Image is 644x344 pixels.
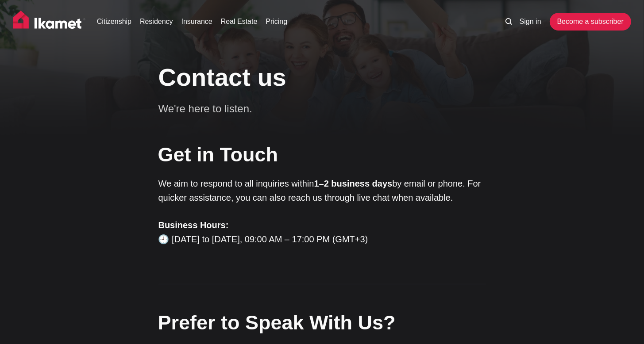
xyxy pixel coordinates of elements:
[158,218,486,246] p: 🕘 [DATE] to [DATE], 09:00 AM – 17:00 PM (GMT+3)
[181,16,212,27] a: Insurance
[158,62,486,92] h1: Contact us
[158,309,486,336] h2: Prefer to Speak With Us?
[520,16,541,27] a: Sign in
[314,179,393,188] strong: 1–2 business days
[550,13,631,31] a: Become a subscriber
[266,16,287,27] a: Pricing
[13,11,85,33] img: Ikamet home
[158,176,486,205] p: We aim to respond to all inquiries within by email or phone. For quicker assistance, you can also...
[158,101,468,117] p: We're here to listen.
[140,16,173,27] a: Residency
[158,220,229,230] strong: Business Hours:
[158,141,486,168] h2: Get in Touch
[97,16,131,27] a: Citizenship
[221,16,258,27] a: Real Estate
